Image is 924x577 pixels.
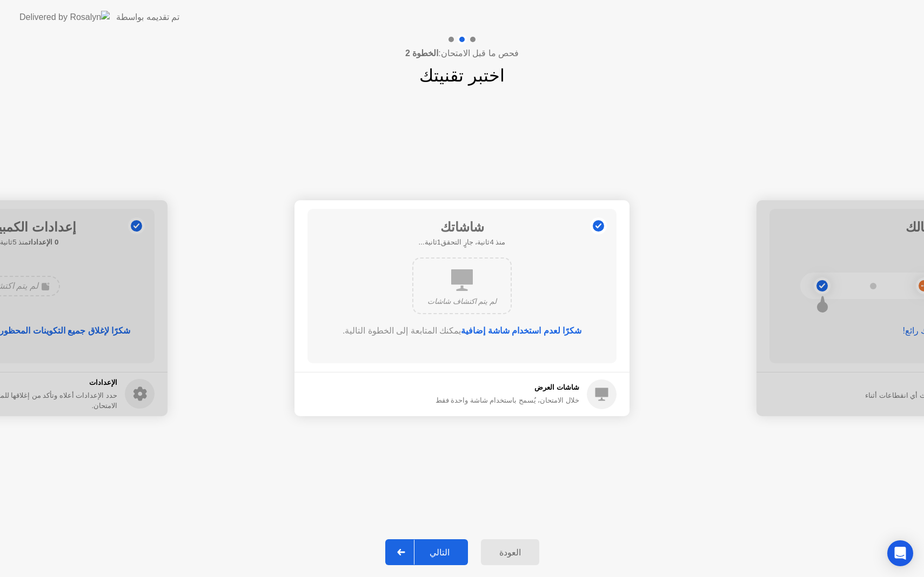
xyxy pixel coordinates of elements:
div: تم تقديمه بواسطة [116,11,179,24]
div: لم يتم اكتشاف شاشات [422,296,502,307]
h4: فحص ما قبل الامتحان: [405,47,519,60]
div: خلال الامتحان، يُسمح باستخدام شاشة واحدة فقط [436,395,579,405]
h1: اختبر تقنيتك [419,63,505,89]
div: التالي [414,547,465,558]
b: الخطوة 2 [405,49,438,58]
h5: منذ 4ثانية، جارٍ التحقق1ثانية... [419,237,506,248]
div: Open Intercom Messenger [887,540,913,566]
b: شكرًا لعدم استخدام شاشة إضافية [461,326,581,335]
div: يمكنك المتابعة إلى الخطوة التالية. [338,324,586,337]
img: Delivered by Rosalyn [19,11,110,23]
button: العودة [481,539,539,565]
div: العودة [484,547,536,558]
h1: شاشاتك [419,218,506,237]
button: التالي [385,539,468,565]
h5: شاشات العرض [436,382,579,393]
